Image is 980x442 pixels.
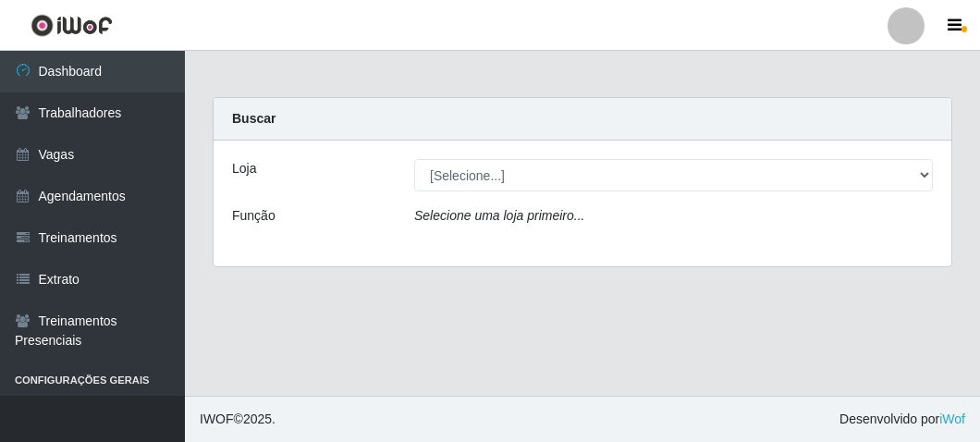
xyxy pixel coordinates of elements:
label: Loja [232,159,256,178]
strong: Buscar [232,111,276,126]
img: CoreUI Logo [31,14,113,37]
span: © 2025 . [200,410,276,429]
label: Função [232,206,276,226]
a: iWof [939,411,965,426]
i: Selecione uma loja primeiro... [414,208,584,223]
span: IWOF [200,411,234,426]
span: Desenvolvido por [839,410,965,429]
